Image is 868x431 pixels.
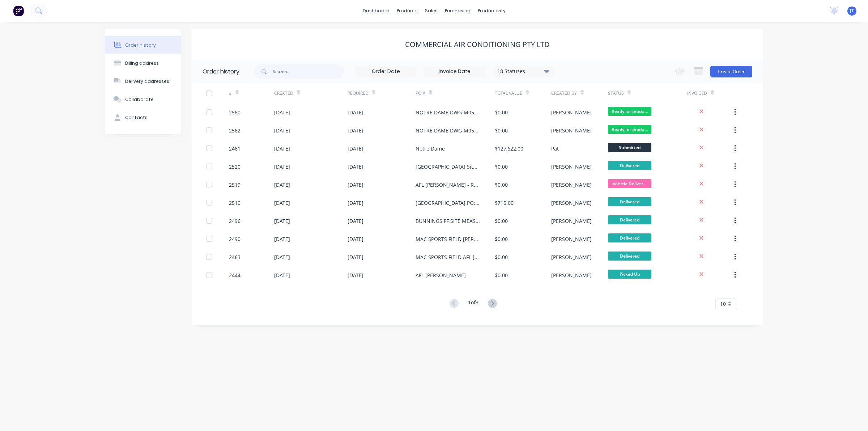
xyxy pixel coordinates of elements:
[274,235,290,243] div: [DATE]
[495,235,508,243] div: $0.00
[13,5,24,16] img: Factory
[474,5,509,16] div: productivity
[608,197,651,206] span: Delivered
[348,253,363,261] div: [DATE]
[405,40,550,49] div: Commercial Air Conditioning Pty Ltd
[348,90,369,97] div: Required
[416,181,480,189] div: AFL [PERSON_NAME] - RE MAKE
[105,54,181,72] button: Billing address
[273,64,344,79] input: Search...
[608,83,687,103] div: Status
[348,181,363,189] div: [DATE]
[608,215,651,224] span: Delivered
[416,163,480,170] div: [GEOGRAPHIC_DATA] Site measure
[424,66,485,77] input: Invoice Date
[551,199,592,207] div: [PERSON_NAME]
[416,127,480,134] div: NOTRE DAME DWG-M05-REV P2 GE
[274,271,290,279] div: [DATE]
[608,125,651,134] span: Ready for produ...
[125,114,148,121] div: Contacts
[229,235,241,243] div: 2490
[551,83,608,103] div: Created By
[416,235,480,243] div: MAC SPORTS FIELD [PERSON_NAME] AFL
[229,83,274,103] div: #
[416,90,425,97] div: PO #
[551,127,592,134] div: [PERSON_NAME]
[551,109,592,116] div: [PERSON_NAME]
[441,5,474,16] div: purchasing
[105,90,181,109] button: Collaborate
[687,90,707,97] div: Invoiced
[274,199,290,207] div: [DATE]
[125,42,156,48] div: Order history
[416,145,445,152] div: Notre Dame
[608,143,651,152] span: Submitted
[493,67,554,75] div: 18 Statuses
[416,109,480,116] div: NOTRE DAME DWG-M05-REV P2 OA
[229,181,241,189] div: 2519
[416,83,495,103] div: PO #
[495,90,522,97] div: Total Value
[416,199,480,207] div: [GEOGRAPHIC_DATA] PO: 020176
[348,109,363,116] div: [DATE]
[495,199,514,207] div: $715.00
[551,145,559,152] div: Pat
[416,217,480,225] div: BUNNINGS FF SITE MEASURE
[720,300,726,308] span: 10
[274,90,293,97] div: Created
[105,36,181,54] button: Order history
[229,253,241,261] div: 2463
[393,5,421,16] div: products
[687,83,732,103] div: Invoiced
[229,163,241,170] div: 2520
[551,253,592,261] div: [PERSON_NAME]
[551,271,592,279] div: [PERSON_NAME]
[608,90,624,97] div: Status
[229,271,241,279] div: 2444
[125,78,169,85] div: Delivery addresses
[348,199,363,207] div: [DATE]
[229,127,241,134] div: 2562
[495,145,523,152] div: $127,622.00
[551,163,592,170] div: [PERSON_NAME]
[495,83,551,103] div: Total Value
[710,66,752,77] button: Create Order
[551,181,592,189] div: [PERSON_NAME]
[495,109,508,116] div: $0.00
[229,109,241,116] div: 2560
[274,145,290,152] div: [DATE]
[356,66,416,77] input: Order Date
[348,163,363,170] div: [DATE]
[495,127,508,134] div: $0.00
[274,127,290,134] div: [DATE]
[274,217,290,225] div: [DATE]
[203,67,239,76] div: Order history
[274,109,290,116] div: [DATE]
[229,217,241,225] div: 2496
[274,253,290,261] div: [DATE]
[348,145,363,152] div: [DATE]
[608,233,651,242] span: Delivered
[348,217,363,225] div: [DATE]
[608,161,651,170] span: Delivered
[416,253,480,261] div: MAC SPORTS FIELD AFL [PERSON_NAME]
[551,90,577,97] div: Created By
[125,96,154,103] div: Collaborate
[105,72,181,90] button: Delivery addresses
[125,60,159,67] div: Billing address
[274,83,348,103] div: Created
[416,271,466,279] div: AFL [PERSON_NAME]
[551,235,592,243] div: [PERSON_NAME]
[495,271,508,279] div: $0.00
[495,181,508,189] div: $0.00
[348,127,363,134] div: [DATE]
[495,253,508,261] div: $0.00
[421,5,441,16] div: sales
[348,271,363,279] div: [DATE]
[551,217,592,225] div: [PERSON_NAME]
[274,163,290,170] div: [DATE]
[495,163,508,170] div: $0.00
[608,107,651,116] span: Ready for produ...
[608,270,651,279] span: Picked Up
[274,181,290,189] div: [DATE]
